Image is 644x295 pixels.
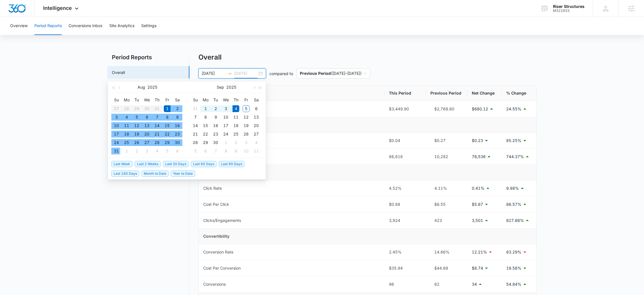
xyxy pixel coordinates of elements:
td: 2025-08-27 [142,138,152,147]
td: 2025-09-13 [251,113,261,121]
div: account id [553,9,585,13]
div: 4.11% [430,185,463,191]
div: 14 [192,122,199,129]
div: 16 [212,122,219,129]
td: 2025-08-02 [172,104,182,113]
th: Tu [211,95,221,104]
span: swap-right [227,71,232,76]
td: 2025-09-20 [251,121,261,130]
td: 2025-09-06 [172,147,182,155]
td: 2025-09-03 [142,147,152,155]
th: Mo [121,95,132,104]
div: Cost Per Conversion [203,265,241,271]
button: Aug [138,82,145,93]
div: 3 [243,139,249,146]
td: 2025-09-05 [241,104,251,113]
div: 10 [243,148,249,154]
div: 11 [123,122,130,129]
td: 2025-09-12 [241,113,251,121]
div: 5 [164,148,171,154]
div: 2 [174,105,181,112]
td: 2025-10-08 [221,147,231,155]
div: 6 [253,105,260,112]
td: 2025-09-11 [231,113,241,121]
td: 2025-09-27 [251,130,261,138]
td: 2025-10-02 [231,138,241,147]
div: 4 [154,148,160,154]
td: 2025-09-26 [241,130,251,138]
div: Cost Per Click [203,201,229,207]
div: $35.94 [389,265,421,271]
span: Last Week [111,161,132,167]
div: 26 [133,139,140,146]
td: 2025-08-03 [111,113,121,121]
div: 29 [202,139,209,146]
p: 19.56% [506,265,521,271]
div: 96 [389,281,421,287]
td: 2025-09-17 [221,121,231,130]
div: 12 [133,122,140,129]
td: 2025-08-31 [111,147,121,155]
td: 2025-09-08 [200,113,211,121]
td: 2025-08-26 [132,138,142,147]
div: 18 [123,131,130,137]
p: $5.67 [472,201,483,207]
td: 2025-10-06 [200,147,211,155]
th: Fr [162,95,172,104]
td: 2025-08-22 [162,130,172,138]
p: Previous Period [300,71,331,76]
div: 24 [222,131,229,137]
td: 2025-08-10 [111,121,121,130]
div: 30 [174,139,181,146]
button: Period Reports [34,17,62,35]
div: 11 [253,148,260,154]
a: Overall [112,69,125,75]
td: 2025-08-20 [142,130,152,138]
div: $0.88 [389,201,421,207]
h1: Overall [198,53,222,62]
td: 2025-08-04 [121,113,132,121]
th: We [142,95,152,104]
p: 12.21% [472,249,487,255]
th: Mo [200,95,211,104]
span: Year to Date [171,171,195,177]
input: End date [234,70,258,77]
p: 85.25% [506,137,521,144]
td: 2025-08-16 [172,121,182,130]
div: 17 [222,122,229,129]
div: 20 [253,122,260,129]
div: 13 [143,122,150,129]
td: 2025-09-25 [231,130,241,138]
td: 2025-09-04 [231,104,241,113]
div: 3,924 [389,217,421,224]
td: 2025-08-18 [121,130,132,138]
th: Th [231,95,241,104]
div: Conversion Rate [203,249,233,255]
td: 2025-08-23 [172,130,182,138]
span: Last 180 Days [111,171,139,177]
td: 2025-09-23 [211,130,221,138]
button: Settings [141,17,156,35]
p: 827.66% [506,217,524,224]
div: 28 [154,139,160,146]
button: Overview [10,17,28,35]
div: 1 [123,148,130,154]
button: Site Analytics [109,17,134,35]
div: 3 [143,148,150,154]
td: 2025-10-07 [211,147,221,155]
td: 2025-10-01 [221,138,231,147]
th: Sa [172,95,182,104]
td: 2025-09-15 [200,121,211,130]
th: Metric [199,86,384,101]
p: 86.57% [506,201,521,207]
div: 9 [174,114,181,121]
p: 76,536 [472,154,486,160]
span: ( [DATE] – [DATE] ) [300,69,367,78]
div: 7 [154,114,160,121]
td: Convertibility [199,229,536,244]
td: 2025-09-06 [251,104,261,113]
td: 2025-09-28 [190,138,200,147]
td: 2025-09-04 [152,147,162,155]
th: This Period [384,86,426,101]
div: 24 [113,139,120,146]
